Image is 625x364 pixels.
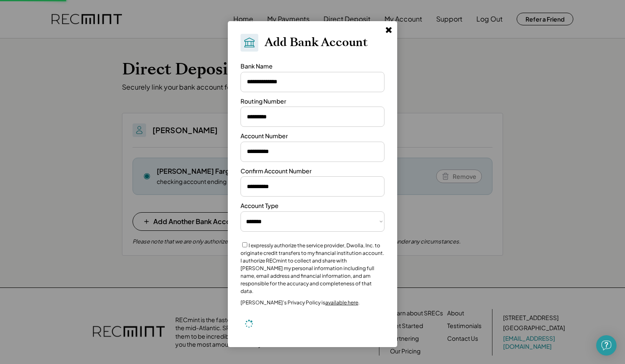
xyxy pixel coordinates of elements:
div: Account Type [241,202,279,210]
div: [PERSON_NAME]’s Privacy Policy is . [241,299,360,306]
h2: Add Bank Account [265,36,368,50]
div: Account Number [241,132,288,140]
img: Bank.svg [243,36,256,49]
a: available here [325,299,358,306]
div: Confirm Account Number [241,167,312,175]
div: Routing Number [241,97,286,106]
label: I expressly authorize the service provider, Dwolla, Inc. to originate credit transfers to my fina... [241,242,384,294]
div: Bank Name [241,62,273,71]
div: Open Intercom Messenger [596,335,617,356]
